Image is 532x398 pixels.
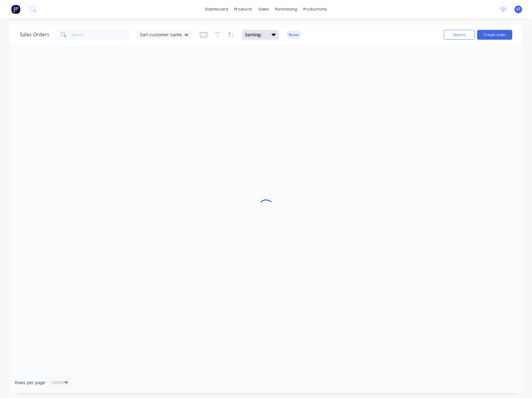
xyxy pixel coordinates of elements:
[444,30,475,40] button: Options
[272,5,300,14] div: purchasing
[72,29,132,41] input: Search...
[15,380,45,386] span: Rows per page
[255,5,272,14] div: sales
[300,5,330,14] div: productivity
[140,31,182,38] span: Sort customer name
[11,5,20,14] img: Factory
[20,32,49,38] h1: Sales Orders
[516,6,521,12] span: ST
[231,5,255,14] div: products
[245,32,268,38] span: Sorting:
[52,379,68,385] div: Select...
[477,30,512,40] button: Create order
[286,30,301,39] button: Reset
[242,30,279,40] button: Sorting:
[202,5,231,14] a: dashboard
